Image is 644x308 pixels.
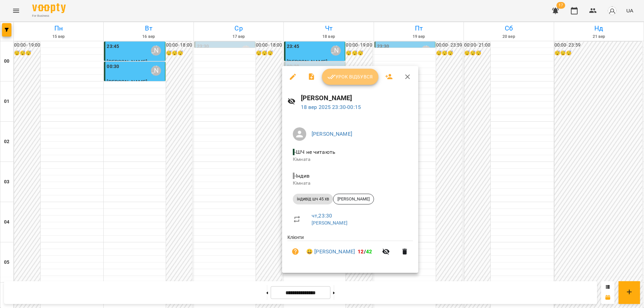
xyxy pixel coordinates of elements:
[358,248,364,255] span: 12
[293,149,337,155] span: - ШЧ не читають
[358,248,372,255] b: /
[366,248,372,255] span: 42
[293,173,311,179] span: - Індив
[306,248,355,256] a: 😀 [PERSON_NAME]
[333,194,374,204] div: [PERSON_NAME]
[301,104,361,110] a: 18 вер 2025 23:30-00:15
[287,244,304,260] button: Візит ще не сплачено. Додати оплату?
[312,220,347,226] a: [PERSON_NAME]
[293,180,408,187] p: Кімната
[327,73,373,81] span: Урок відбувся
[293,156,408,163] p: Кімната
[287,234,413,265] ul: Клієнти
[312,212,332,219] a: чт , 23:30
[333,196,374,202] span: [PERSON_NAME]
[322,69,378,85] button: Урок відбувся
[312,131,352,137] a: [PERSON_NAME]
[293,196,333,202] span: індивід шч 45 хв
[301,93,413,103] h6: [PERSON_NAME]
